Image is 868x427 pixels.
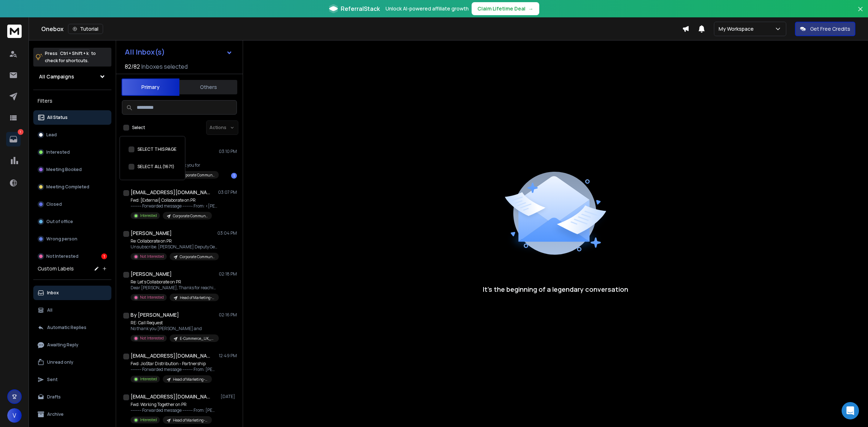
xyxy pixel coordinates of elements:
button: Interested [33,145,111,159]
span: ReferralStack [341,4,380,13]
p: ---------- Forwarded message --------- From: [PERSON_NAME] [131,367,217,372]
button: All Status [33,110,111,125]
p: Head of Marketing-Campaign-Sep-1 [173,377,208,382]
h1: [PERSON_NAME] [131,230,172,237]
p: [DATE] [221,394,237,400]
p: RE: Call Request [131,320,217,326]
p: Awaiting Reply [47,342,78,348]
p: No thank you [PERSON_NAME] and [131,326,217,332]
p: ---------- Forwarded message --------- From: [PERSON_NAME] [131,407,217,413]
p: My Workspace [719,25,757,33]
h1: All Campaigns [39,73,74,80]
button: Close banner [856,4,865,22]
div: 1 [101,253,107,259]
p: Get Free Credits [810,25,850,33]
p: Interested [140,417,157,423]
label: SELECT THIS PAGE [137,146,176,152]
button: Closed [33,197,111,212]
p: 1 [18,129,24,135]
p: Corporate Communications-Campaign-Sep-1 [180,172,214,178]
h3: Custom Labels [38,265,74,272]
button: Out of office [33,214,111,229]
button: Claim Lifetime Deal→ [472,2,539,15]
h1: [EMAIL_ADDRESS][DOMAIN_NAME] +1 [131,393,210,400]
h1: [EMAIL_ADDRESS][DOMAIN_NAME] +1 [131,352,210,359]
p: Meeting Completed [46,184,89,190]
p: All [47,307,52,313]
p: 03:07 PM [218,189,237,195]
button: Wrong person [33,232,111,246]
p: Not Interested [140,295,164,300]
p: Head of Marketing-Campaign-Sep-1 [180,295,214,300]
button: Awaiting Reply [33,338,111,352]
button: Automatic Replies [33,320,111,335]
button: Archive [33,407,111,422]
h3: Filters [33,96,111,106]
button: V [7,408,22,423]
p: 03:10 PM [219,149,237,154]
p: Not Interested [46,253,78,259]
p: Wrong person [46,236,77,242]
button: Lead [33,128,111,142]
button: Tutorial [68,24,103,34]
button: All Campaigns [33,69,111,84]
p: 12:49 PM [219,353,237,359]
button: Others [179,79,237,95]
h1: [PERSON_NAME] [131,270,172,278]
p: Press to check for shortcuts. [45,50,96,64]
p: Not Interested [140,254,164,259]
button: Inbox [33,286,111,300]
p: Dear [PERSON_NAME], Thanks for reaching [131,285,217,291]
p: Unread only [47,359,73,365]
p: Automatic Replies [47,325,86,330]
p: 03:04 PM [217,230,237,236]
button: Primary [122,78,179,96]
button: Unread only [33,355,111,370]
p: Inbox [47,290,59,296]
button: All [33,303,111,317]
p: Sent [47,377,58,383]
p: Interested [46,149,70,155]
p: Archive [47,411,64,417]
div: 1 [231,173,237,179]
p: 02:16 PM [219,312,237,318]
p: Closed [46,201,62,207]
p: Drafts [47,394,61,400]
h1: [EMAIL_ADDRESS][DOMAIN_NAME] +1 [131,189,210,196]
p: Corporate Communications-Campaign-Sep-1 [173,213,208,219]
p: Interested [140,376,157,382]
h1: All Inbox(s) [125,48,165,56]
p: 02:18 PM [219,271,237,277]
p: Not Interested [140,336,164,341]
p: Lead [46,132,57,138]
p: Unsubscribe. [PERSON_NAME] Deputy General [131,244,217,250]
button: Sent [33,372,111,387]
p: All Status [47,115,68,120]
p: Fwd: Working Together on PR [131,402,217,407]
a: 1 [6,132,21,146]
p: E-Commerce_UK_campaign [180,336,214,341]
p: Re: Let’s Collaborate on PR [131,279,217,285]
button: Meeting Completed [33,180,111,194]
p: Head of Marketing-Campaign-Sep-1 [173,418,208,423]
h1: By [PERSON_NAME] [131,311,179,319]
button: Meeting Booked [33,162,111,177]
p: Out of office [46,219,73,225]
p: Fwd: JioStar Distribution - Partnership [131,361,217,367]
div: Open Intercom Messenger [842,402,859,419]
div: Onebox [41,24,682,34]
span: Ctrl + Shift + k [59,49,90,57]
p: It’s the beginning of a legendary conversation [483,284,628,294]
label: Select [132,125,145,131]
h3: Inboxes selected [141,62,188,71]
label: SELECT ALL (1671) [137,164,174,170]
button: Get Free Credits [795,22,855,36]
p: Fwd: [External] Collaborate on PR [131,197,217,203]
p: Unlock AI-powered affiliate growth [386,5,469,12]
p: Corporate Communications-Campaign-Sep-1 [180,254,214,260]
span: 82 / 82 [125,62,140,71]
span: → [528,5,533,12]
p: Interested [140,213,157,218]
